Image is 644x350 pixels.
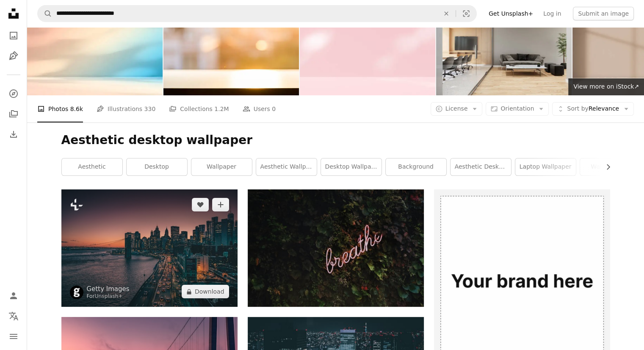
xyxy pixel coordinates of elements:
[95,293,123,299] a: Unsplash+
[248,244,424,252] a: Breathe neon signage
[5,106,22,122] a: Collections
[87,293,130,300] div: For
[248,189,424,307] img: Breathe neon signage
[62,158,122,175] a: aesthetic
[256,158,317,175] a: aesthetic wallpaper
[5,126,22,143] a: Download History
[5,85,22,102] a: Explore
[70,286,83,299] img: Go to Getty Images's profile
[386,158,446,175] a: background
[484,7,538,20] a: Get Unsplash+
[600,158,610,175] button: scroll list to the right
[300,5,435,95] img: Empty pink colour room studio with sunlight effect shadow on the floor and wall for product prese...
[38,6,52,22] button: Search Unsplash
[5,27,22,44] a: Photos
[552,102,634,116] button: Sort byRelevance
[214,104,229,114] span: 1.2M
[87,285,130,293] a: Getty Images
[5,308,22,325] button: Language
[515,158,576,175] a: laptop wallpaper
[5,5,22,24] a: Home — Unsplash
[212,198,229,211] button: Add to Collection
[272,104,276,114] span: 0
[5,328,22,345] button: Menu
[5,47,22,64] a: Illustrations
[97,95,155,122] a: Illustrations 330
[568,78,644,95] a: View more on iStock↗
[182,285,229,298] button: Download
[163,5,299,95] img: Empty wooden table in front of abstract blurred bokeh background of restaurant
[191,158,252,175] a: wallpaper
[27,5,163,95] img: Light Shadow Beige gold Blue Studio Room Background,Cream Yellow Summer on Table Product,Overlay ...
[456,6,476,22] button: Visual search
[538,7,566,20] a: Log in
[486,102,549,116] button: Orientation
[567,105,588,112] span: Sort by
[144,104,156,114] span: 330
[192,198,209,211] button: Like
[61,133,610,148] h1: Aesthetic desktop wallpaper
[445,105,468,112] span: License
[567,105,619,113] span: Relevance
[500,105,534,112] span: Orientation
[451,158,511,175] a: aesthetic desktop
[5,287,22,304] a: Log in / Sign up
[437,6,456,22] button: Clear
[321,158,381,175] a: desktop wallpaper
[243,95,276,122] a: Users 0
[573,7,634,20] button: Submit an image
[61,189,238,307] img: The Manhattan Bridge in the evening, USA
[61,244,238,252] a: The Manhattan Bridge in the evening, USA
[431,102,483,116] button: License
[127,158,187,175] a: desktop
[436,5,572,95] img: Modern Office Space With Lobby
[37,5,477,22] form: Find visuals sitewide
[580,158,641,175] a: wallpaper 4k
[169,95,229,122] a: Collections 1.2M
[573,83,639,90] span: View more on iStock ↗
